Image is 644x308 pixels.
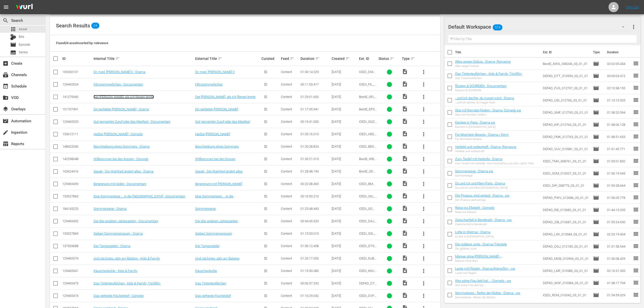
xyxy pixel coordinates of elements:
[62,132,92,136] div: 150612111
[359,57,377,61] div: Ext. ID
[359,169,376,181] span: BestE_SDW_011849_03_01_01
[421,293,427,299] span: more_vert
[605,192,633,204] td: 01:56:05.778
[218,56,222,61] span: sort
[418,141,430,153] button: more_vert
[402,230,408,236] span: Video
[300,82,330,86] div: 00:11:53.417
[359,219,376,231] span: ICEDi_DAJ_008721_03_01_01
[94,82,143,86] a: Filmsommerliches - Documentary
[605,204,633,216] td: 01:44:13.205
[332,120,357,124] div: [DATE]
[281,169,292,173] span: Content
[626,5,639,9] a: Sign Out
[19,27,27,32] span: Asset
[605,131,633,143] td: 01:48:51.653
[418,228,430,240] button: more_vert
[421,243,427,249] span: more_vert
[332,219,357,223] div: [DATE]
[421,168,427,175] span: more_vert
[541,216,591,228] td: DEFAD_ZIB_012687_03_01_01
[418,265,430,277] button: more_vert
[390,56,394,61] span: sort
[455,145,516,149] a: Verliebt und vorbestraft - Drama, Romance
[195,194,235,202] a: Eine Sommerreise ... in die [GEOGRAPHIC_DATA]
[448,20,629,34] div: Default Workspace
[281,70,292,74] span: Content
[418,66,430,78] button: more_vert
[195,182,242,186] a: Begegnung mit [PERSON_NAME]
[332,182,357,186] div: [DATE]
[455,64,511,68] div: Alles wegen Grácia
[633,121,639,127] span: reorder
[62,232,92,235] div: 153527869
[421,231,427,237] span: more_vert
[418,91,430,103] button: more_vert
[195,82,223,86] a: Filmsommerliches
[300,145,330,148] div: 01:20:28.824
[605,58,633,70] td: 02:02:05.434
[62,120,92,124] div: 129465529
[281,182,292,186] span: Content
[541,228,591,240] td: DEFAD_LIW_012684_03_01_01
[62,207,92,211] div: 184143225
[455,108,521,112] a: Star mit fremden Federn - Drama, Comedy sw
[455,89,507,92] div: flüstern & SCHREIEN
[290,56,294,61] span: sort
[418,215,430,227] button: more_vert
[62,95,92,99] div: 141279340
[421,193,427,199] span: more_vert
[195,232,232,235] a: Sieben Sommersprossen
[418,203,430,215] button: more_vert
[62,145,92,148] div: 148422036
[94,70,145,74] a: Dr. med. [PERSON_NAME] II - Drama
[195,107,238,111] a: Ein perfekter [PERSON_NAME]
[62,194,92,198] div: 153527863
[94,120,170,124] a: Gut gemeinter Zuruf oder das Kleefest - Documentary
[605,216,633,228] td: 01:55:24.650
[3,95,9,101] span: VOD
[605,179,633,192] td: 01:59:28.664
[300,207,330,211] div: 01:25:48.443
[455,267,515,270] a: Leute mit Flügeln - Drama/Kriegsfilm - sw
[281,82,292,86] span: Content
[455,206,494,210] a: Reise ins Ehebett - Comedy
[421,206,427,212] span: more_vert
[633,146,639,152] span: reorder
[631,21,637,33] button: more_vert
[94,269,137,273] a: Käuzchenkuhle - Kids & Family
[421,280,427,286] span: more_vert
[541,192,591,204] td: DEFAD_PWV_012686_03_01_01
[590,45,604,59] th: Type
[455,121,495,124] a: Karriere in Paris - Drama sw
[195,56,260,62] div: External Title
[300,107,330,111] div: 01:17:45.941
[62,57,92,61] div: ID
[94,207,127,211] a: Sommerwege - Drama
[541,70,591,82] td: DEFAD_DTT_010959_03_01_01
[541,58,591,70] td: BestE_AWG_008246_03_01_01
[540,45,590,59] th: Ext. ID
[332,132,357,136] div: [DATE]
[281,145,292,148] span: Content
[94,182,146,186] a: Begegnung mit Gojko - Documentary
[300,157,330,161] div: 01:33:21.013
[195,70,235,74] a: Dr. med. [PERSON_NAME] II
[281,232,292,235] span: Content
[3,18,9,24] span: Search
[455,77,522,80] div: Das Tintenteufelchen
[195,294,231,298] a: Das verhexte Fischerdorf
[300,70,330,74] div: 01:30:14.229
[300,232,330,235] div: 01:15:53.015
[281,219,292,223] span: Content
[418,252,430,265] button: more_vert
[62,82,92,86] div: 129465524
[332,70,357,74] div: [DATE]
[418,290,430,302] button: more_vert
[418,128,430,140] button: more_vert
[455,45,540,59] th: Title
[3,106,9,112] span: Overlays
[421,255,427,262] span: more_vert
[455,96,514,100] a: …und ich dachte, du magst mich - Drama
[455,113,521,116] div: Star mit fremden Federn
